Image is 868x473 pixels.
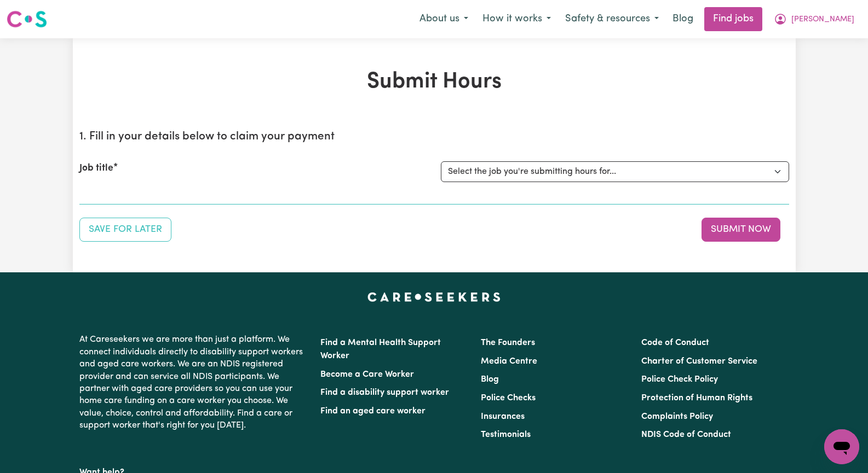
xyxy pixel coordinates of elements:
a: The Founders [481,338,535,347]
a: Code of Conduct [641,338,709,347]
a: Careseekers home page [367,292,501,301]
button: Safety & resources [558,8,666,31]
iframe: Button to launch messaging window [824,429,859,464]
a: Find a disability support worker [320,388,449,397]
button: Submit your job report [702,218,780,242]
a: Insurances [481,412,525,421]
a: Police Checks [481,394,536,402]
button: How it works [475,8,558,31]
img: Careseekers logo [7,9,47,29]
button: My Account [767,8,861,31]
a: Find jobs [704,7,762,31]
a: Charter of Customer Service [641,357,757,366]
span: [PERSON_NAME] [791,14,854,26]
label: Job title [79,161,113,176]
a: Media Centre [481,357,537,366]
button: About us [412,8,475,31]
a: Find a Mental Health Support Worker [320,338,441,360]
button: Save your job report [79,218,171,242]
a: Blog [666,7,700,31]
p: At Careseekers we are more than just a platform. We connect individuals directly to disability su... [79,329,307,436]
a: NDIS Code of Conduct [641,430,731,439]
h1: Submit Hours [79,69,789,95]
a: Protection of Human Rights [641,394,752,402]
h2: 1. Fill in your details below to claim your payment [79,130,789,144]
a: Complaints Policy [641,412,713,421]
a: Blog [481,375,499,384]
a: Testimonials [481,430,531,439]
a: Careseekers logo [7,7,47,32]
a: Become a Care Worker [320,370,414,379]
a: Police Check Policy [641,375,718,384]
a: Find an aged care worker [320,407,426,416]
